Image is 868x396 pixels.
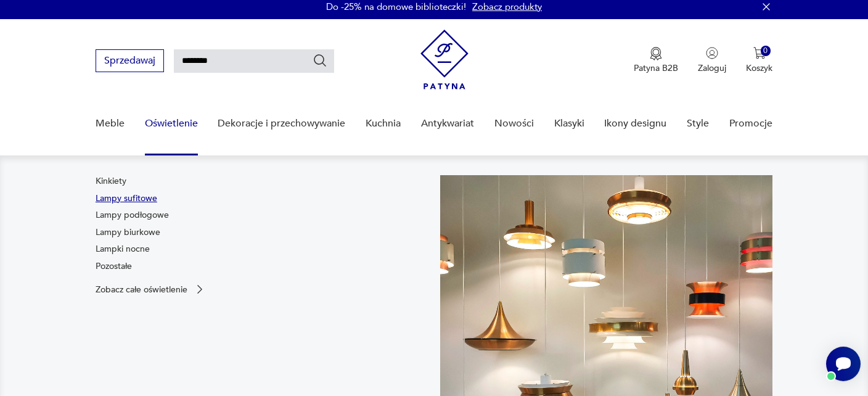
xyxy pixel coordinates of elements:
a: Nowości [494,100,534,147]
a: Ikony designu [604,100,666,147]
p: Zobacz całe oświetlenie [96,286,187,294]
p: Koszyk [746,62,772,74]
a: Zobacz całe oświetlenie [96,283,206,295]
a: Ikona medaluPatyna B2B [634,47,678,74]
img: Ikona medalu [650,47,662,60]
a: Klasyki [554,100,584,147]
a: Dekoracje i przechowywanie [218,100,345,147]
a: Sprzedawaj [96,57,164,66]
button: Zaloguj [698,47,726,74]
a: Lampki nocne [96,243,150,255]
img: Ikonka użytkownika [706,47,718,59]
img: Ikona koszyka [753,47,766,59]
p: Zaloguj [698,62,726,74]
a: Pozostałe [96,260,132,273]
p: Patyna B2B [634,62,678,74]
a: Oświetlenie [145,100,198,147]
button: Patyna B2B [634,47,678,74]
a: Antykwariat [421,100,474,147]
p: Do -25% na domowe biblioteczki! [326,1,466,13]
a: Lampy biurkowe [96,226,160,239]
iframe: Smartsupp widget button [826,347,861,381]
a: Zobacz produkty [472,1,542,13]
img: Patyna - sklep z meblami i dekoracjami vintage [420,30,469,89]
a: Kuchnia [366,100,401,147]
div: 0 [761,46,771,56]
a: Promocje [729,100,772,147]
button: Szukaj [313,53,327,68]
button: 0Koszyk [746,47,772,74]
a: Style [687,100,709,147]
a: Meble [96,100,125,147]
a: Lampy podłogowe [96,209,169,221]
a: Kinkiety [96,175,126,188]
button: Sprzedawaj [96,49,164,72]
a: Lampy sufitowe [96,192,157,205]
